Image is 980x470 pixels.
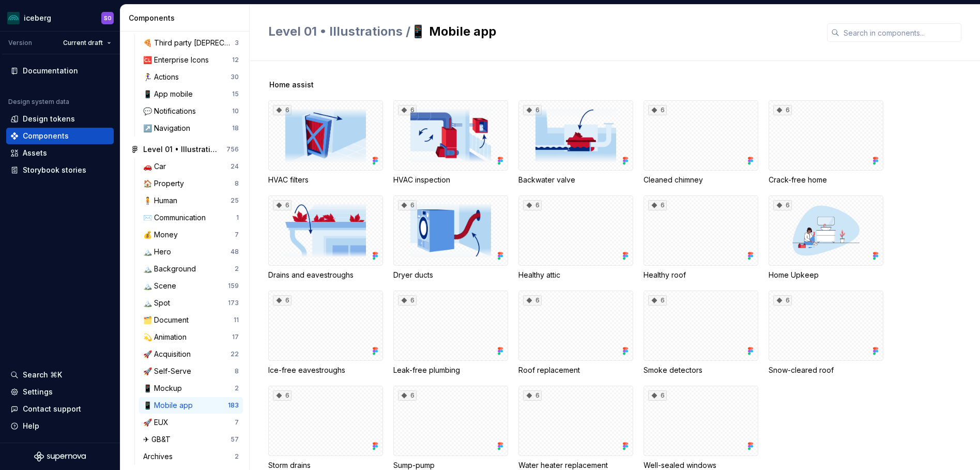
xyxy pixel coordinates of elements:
[139,363,243,380] a: 🚀 Self-Serve8
[518,175,633,185] div: Backwater valve
[231,162,239,171] div: 24
[6,63,114,79] a: Documentation
[231,435,239,444] div: 57
[518,291,633,375] div: 6Roof replacement
[769,365,883,375] div: Snow-cleared roof
[523,105,542,115] div: 6
[23,404,81,414] div: Contact support
[644,175,758,185] div: Cleaned chimney
[235,367,239,375] div: 8
[139,278,243,294] a: 🏔️ Scene159
[143,178,188,189] div: 🏠 Property
[236,214,239,222] div: 1
[34,451,86,462] svg: Supernova Logo
[398,200,417,210] div: 6
[129,13,245,23] div: Components
[2,7,118,29] button: icebergSO
[773,105,792,115] div: 6
[273,390,292,401] div: 6
[648,390,667,401] div: 6
[139,397,243,414] a: 📱 Mobile app183
[228,299,239,307] div: 173
[139,329,243,345] a: 💫 Animation17
[273,105,292,115] div: 6
[143,213,210,223] div: ✉️ Communication
[393,100,508,185] div: 6HVAC inspection
[393,195,508,280] div: 6Dryer ducts
[139,35,243,51] a: 🍕 Third party [DEPRECATED]3
[6,401,114,417] button: Contact support
[143,332,191,342] div: 💫 Animation
[234,316,239,324] div: 11
[143,264,200,274] div: 🏔️ Background
[58,36,116,50] button: Current draft
[139,103,243,119] a: 💬 Notifications10
[143,72,183,82] div: 🏃‍♀️ Actions
[139,312,243,328] a: 🗂️ Document11
[769,291,883,375] div: 6Snow-cleared roof
[6,128,114,144] a: Components
[143,161,170,172] div: 🚗 Car
[104,14,112,22] div: SO
[139,86,243,102] a: 📱 App mobile15
[139,448,243,465] a: Archives2
[23,165,86,175] div: Storybook stories
[648,295,667,306] div: 6
[523,200,542,210] div: 6
[143,315,193,325] div: 🗂️ Document
[139,380,243,397] a: 📱 Mockup2
[139,69,243,85] a: 🏃‍♀️ Actions30
[269,80,314,90] span: Home assist
[273,200,292,210] div: 6
[518,100,633,185] div: 6Backwater valve
[228,401,239,410] div: 183
[235,179,239,188] div: 8
[6,384,114,400] a: Settings
[839,23,961,42] input: Search in components...
[139,414,243,431] a: 🚀 EUX7
[232,56,239,64] div: 12
[23,421,39,431] div: Help
[268,23,815,40] h2: 📱 Mobile app
[644,195,758,280] div: 6Healthy roof
[268,365,383,375] div: Ice-free eavestroughs
[523,390,542,401] div: 6
[143,349,195,359] div: 🚀 Acquisition
[273,295,292,306] div: 6
[235,384,239,392] div: 2
[398,390,417,401] div: 6
[143,298,174,308] div: 🏔️ Spot
[23,66,78,76] div: Documentation
[143,434,175,445] div: ✈ GB&T
[143,195,181,206] div: 🧍 Human
[648,105,667,115] div: 6
[23,114,75,124] div: Design tokens
[143,55,213,65] div: 🆑 Enterprise Icons
[235,418,239,427] div: 7
[644,270,758,280] div: Healthy roof
[226,145,239,154] div: 756
[139,295,243,311] a: 🏔️ Spot173
[6,111,114,127] a: Design tokens
[139,244,243,260] a: 🏔️ Hero48
[398,295,417,306] div: 6
[644,291,758,375] div: 6Smoke detectors
[23,370,62,380] div: Search ⌘K
[143,383,186,393] div: 📱 Mockup
[235,231,239,239] div: 7
[644,365,758,375] div: Smoke detectors
[769,270,883,280] div: Home Upkeep
[143,366,195,376] div: 🚀 Self-Serve
[235,265,239,273] div: 2
[23,387,53,397] div: Settings
[143,417,173,428] div: 🚀 EUX
[773,295,792,306] div: 6
[644,100,758,185] div: 6Cleaned chimney
[139,431,243,448] a: ✈ GB&T57
[228,282,239,290] div: 159
[231,248,239,256] div: 48
[139,52,243,68] a: 🆑 Enterprise Icons12
[231,196,239,205] div: 25
[268,270,383,280] div: Drains and eavestroughs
